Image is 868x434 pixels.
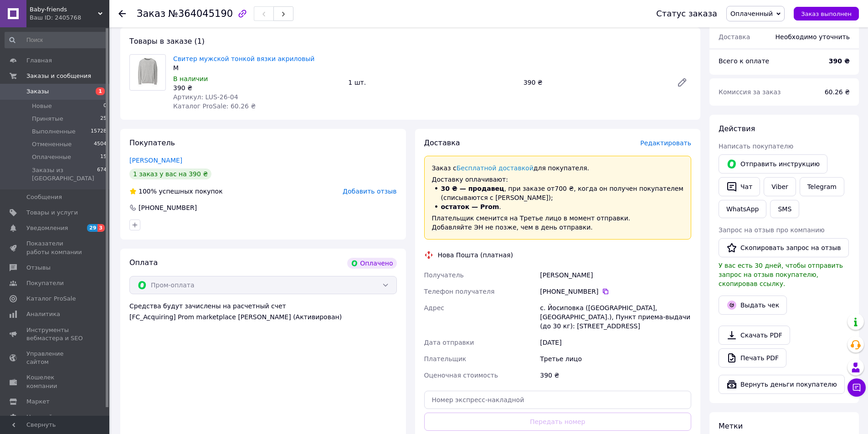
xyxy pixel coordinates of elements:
span: Каталог ProSale [26,295,76,303]
span: Метки [719,422,743,430]
span: Действия [719,124,755,133]
span: Плательщик [424,355,467,363]
span: Настройки [26,413,60,421]
a: [PERSON_NAME] [129,157,182,164]
p: Заказ с для покупателя. [432,163,684,173]
a: Печать PDF [719,348,786,368]
span: Кошелек компании [26,373,84,390]
button: Чат [719,177,760,196]
span: Заказы [26,87,49,96]
button: Чат с покупателем [847,378,866,397]
p: Плательщик сменится на Третье лицо в момент отправки. Добавляйте ЭН не позже, чем в день отправки. [432,214,684,232]
div: 1 шт. [344,76,519,89]
span: Оценочная стоимость [424,372,498,379]
button: Скопировать запрос на отзыв [719,238,849,257]
div: [PERSON_NAME] [538,267,693,283]
span: 60.26 ₴ [825,88,850,96]
button: Вернуть деньги покупателю [719,375,845,394]
span: 674 [97,166,107,183]
span: Редактировать [640,139,691,147]
span: Заказ [137,8,165,19]
div: Необходимо уточнить [770,27,855,47]
a: Скачать PDF [719,326,790,345]
span: Телефон получателя [424,288,495,295]
span: Написать покупателю [719,143,793,150]
span: Принятые [32,115,63,123]
button: Заказ выполнен [794,7,859,20]
span: Выполненные [32,128,76,136]
span: Оплаченный [730,10,773,17]
span: Всего к оплате [719,57,769,65]
div: [PHONE_NUMBER] [540,287,691,296]
b: остаток — Prom [441,203,499,210]
div: [DATE] [538,334,693,351]
img: Свитер мужской тонкой вязки акриловый [135,55,161,90]
span: Каталог ProSale: 60.26 ₴ [173,102,256,110]
span: Доставка [424,138,460,147]
li: , при заказе от 700 ₴ , когда он получен покупателем (списываются с [PERSON_NAME]); [432,184,684,202]
a: WhatsApp [719,200,766,218]
div: [FC_Acquiring] Prom marketplace [PERSON_NAME] (Активирован) [129,312,397,322]
span: 25 [100,115,107,123]
span: Главная [26,56,52,65]
input: Поиск [5,32,108,48]
span: У вас есть 30 дней, чтобы отправить запрос на отзыв покупателю, скопировав ссылку. [719,262,843,287]
span: Инструменты вебмастера и SEO [26,326,84,342]
span: Заказы и сообщения [26,72,91,80]
span: №364045190 [168,8,233,19]
span: Отзывы [26,264,51,272]
span: Аналитика [26,310,60,318]
span: Покупатели [26,279,64,287]
button: Выдать чек [719,296,787,315]
div: успешных покупок [129,187,223,196]
button: Отправить инструкцию [719,154,827,174]
div: Статус заказа [656,9,717,18]
li: . [432,202,684,211]
div: M [173,63,341,72]
span: Запрос на отзыв про компанию [719,226,825,234]
span: 29 [87,224,98,232]
b: 30 ₴ — продавец [441,185,504,192]
div: 390 ₴ [538,367,693,383]
a: Бесплатной доставкой [457,164,534,172]
span: Заказ выполнен [801,10,852,17]
span: Уведомления [26,224,68,232]
div: с. Йосиповка ([GEOGRAPHIC_DATA], [GEOGRAPHIC_DATA].), Пункт приема-выдачи (до 30 кг): [STREET_ADD... [538,300,693,334]
span: Маркет [26,398,50,406]
input: Номер экспресс-накладной [424,391,692,409]
a: Свитер мужской тонкой вязки акриловый [173,55,314,62]
div: Средства будут зачислены на расчетный счет [129,301,397,322]
span: 3 [98,224,105,232]
span: Дата отправки [424,339,474,346]
div: Ваш ID: 2405768 [30,14,109,22]
a: Редактировать [673,73,691,92]
a: Viber [764,177,796,196]
span: Добавить отзыв [343,188,396,195]
span: Baby-friends [30,5,98,14]
div: Доставку оплачивают: [424,156,692,240]
span: Показатели работы компании [26,240,84,256]
span: 0 [103,102,107,110]
span: Получатель [424,271,464,279]
span: 15 [100,153,107,161]
span: Оплаченные [32,153,71,161]
span: 1 [96,87,105,95]
span: 15728 [91,128,107,136]
span: Адрес [424,304,444,311]
span: В наличии [173,75,208,82]
span: Новые [32,102,52,110]
span: 4504 [94,140,107,148]
span: Товары и услуги [26,209,78,217]
span: Доставка [719,33,750,41]
div: Вернуться назад [118,9,126,18]
span: Заказы из [GEOGRAPHIC_DATA] [32,166,97,183]
span: Комиссия за заказ [719,88,781,96]
b: 390 ₴ [829,57,850,65]
span: Сообщения [26,193,62,201]
span: Артикул: LUS-26-04 [173,93,238,101]
div: [PHONE_NUMBER] [138,203,198,212]
div: Нова Пошта (платная) [436,250,515,260]
span: Товары в заказе (1) [129,37,205,46]
span: Покупатель [129,138,175,147]
div: 390 ₴ [520,76,669,89]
